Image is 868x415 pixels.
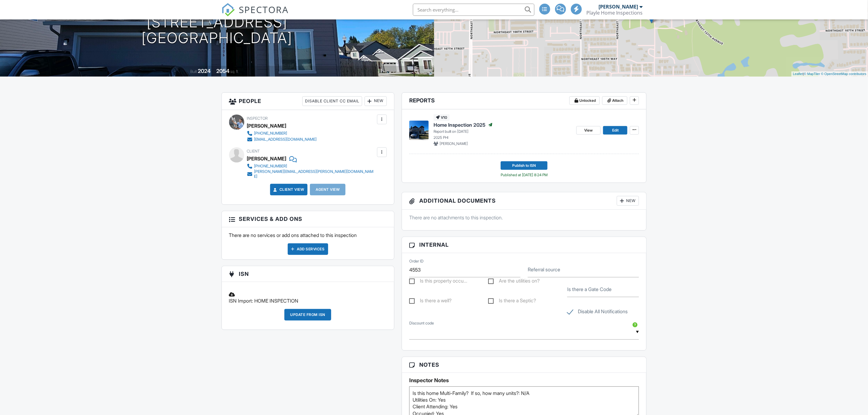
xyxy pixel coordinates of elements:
[254,137,317,142] div: [EMAIL_ADDRESS][DOMAIN_NAME]
[302,96,362,106] div: Disable Client CC Email
[221,8,289,21] a: SPECTORA
[247,121,286,130] div: [PERSON_NAME]
[402,192,647,210] h3: Additional Documents
[222,266,394,282] h3: ISN
[409,214,639,221] p: There are no attachments to this inspection.
[409,298,451,305] label: Is there a well?
[567,309,628,316] label: Disable All Notifications
[791,71,868,77] div: |
[402,237,647,253] h3: Internal
[216,68,229,74] div: 2054
[254,164,287,169] div: [PHONE_NUMBER]
[567,282,639,297] input: Is there a Gate Code
[793,72,803,76] a: Leaflet
[247,149,260,153] span: Client
[247,116,268,121] span: Inspector
[142,14,292,46] h1: [STREET_ADDRESS] [GEOGRAPHIC_DATA]
[284,309,331,321] div: Update from ISN
[365,96,387,106] div: New
[413,4,534,16] input: Search everything...
[567,286,612,293] label: Is there a Gate Code
[254,169,376,179] div: [PERSON_NAME][EMAIL_ADDRESS][PERSON_NAME][DOMAIN_NAME]
[821,72,866,76] a: © OpenStreetMap contributors
[288,243,328,255] div: Add Services
[247,154,286,163] div: [PERSON_NAME]
[284,309,331,325] a: Update from ISN
[247,136,317,142] a: [EMAIL_ADDRESS][DOMAIN_NAME]
[617,196,639,206] div: New
[239,3,289,16] span: SPECTORA
[247,163,376,169] a: [PHONE_NUMBER]
[230,69,239,74] span: sq. ft.
[225,286,390,309] div: ISN Import: HOME INSPECTION
[402,357,647,373] h3: Notes
[222,227,394,259] div: There are no services or add ons attached to this inspection
[190,69,197,74] span: Built
[409,377,639,383] h5: Inspector Notes
[409,259,424,264] label: Order ID
[254,131,287,136] div: [PHONE_NUMBER]
[528,266,560,273] label: Referral source
[247,130,317,136] a: [PHONE_NUMBER]
[221,3,235,16] img: The Best Home Inspection Software - Spectora
[247,169,376,179] a: [PERSON_NAME][EMAIL_ADDRESS][PERSON_NAME][DOMAIN_NAME]
[222,211,394,227] h3: Services & Add ons
[587,10,643,16] div: Playle Home Inspections
[222,93,394,110] h3: People
[488,298,536,305] label: Is there a Septic?
[804,72,820,76] a: © MapTiler
[409,321,434,326] label: Discount code
[599,4,638,10] div: [PERSON_NAME]
[198,68,211,74] div: 2024
[409,278,467,286] label: Is this property occupied?
[488,278,540,286] label: Are the utilities on?
[272,187,304,193] a: Client View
